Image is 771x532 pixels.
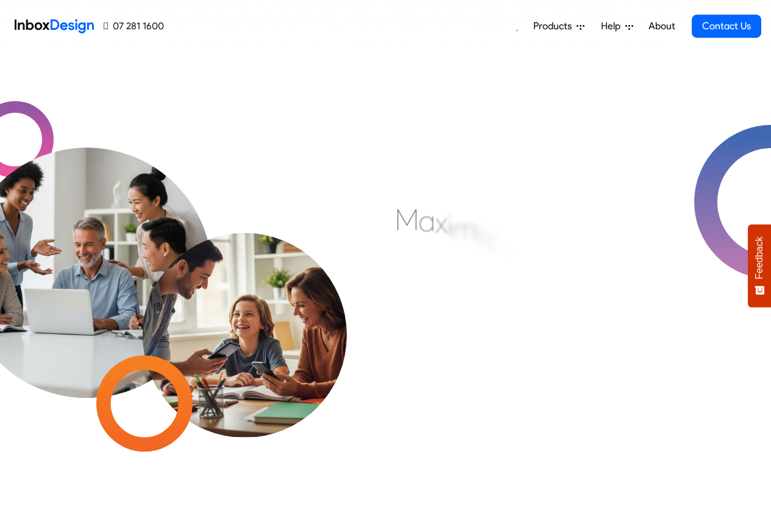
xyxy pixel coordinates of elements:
[435,204,447,241] div: x
[452,210,477,247] div: m
[117,182,372,438] img: parents_with_child.png
[477,214,481,250] div: i
[754,236,765,279] span: Feedback
[419,202,435,239] div: a
[499,230,514,267] div: n
[395,202,419,238] div: M
[596,14,638,38] a: Help
[494,224,499,261] div: i
[514,238,531,274] div: g
[447,207,452,244] div: i
[748,224,771,307] button: Feedback - Show survey
[104,19,164,34] a: 07 281 1600
[528,14,589,38] a: Products
[395,201,691,384] div: Maximising Efficient & Engagement, Connecting Schools, Families, and Students.
[601,19,625,34] span: Help
[481,219,494,255] div: s
[533,19,577,34] span: Products
[692,15,761,38] a: Contact Us
[645,14,678,38] a: About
